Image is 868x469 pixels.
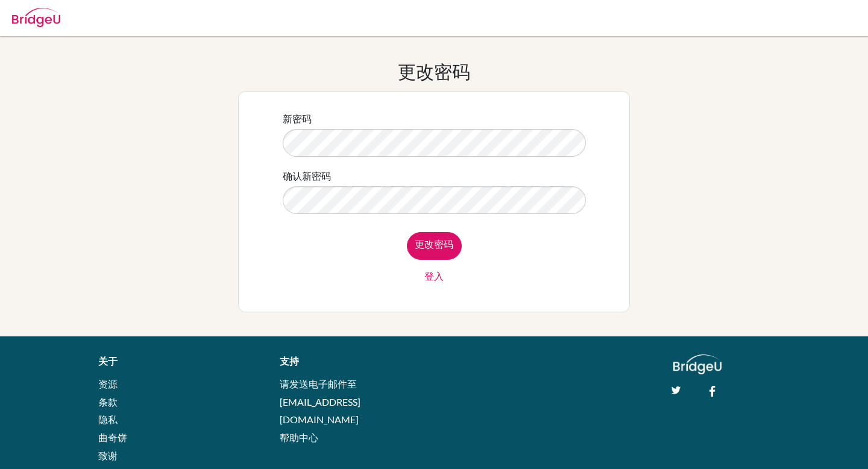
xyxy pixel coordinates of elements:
[280,356,299,367] font: 支持
[12,8,60,27] img: Bridge-U
[98,450,118,461] a: 致谢
[283,170,331,181] font: 确认新密码
[98,414,118,425] a: 隐私
[98,396,118,408] a: 条款
[98,378,118,389] a: 资源
[98,432,127,443] a: 曲奇饼
[280,378,360,425] a: 请发送电子邮件至 [EMAIL_ADDRESS][DOMAIN_NAME]
[283,113,312,124] font: 新密码
[398,60,470,82] font: 更改密码
[424,269,444,283] a: 登入
[407,232,462,260] input: 更改密码
[424,270,444,282] font: 登入
[280,432,318,443] a: 帮助中心
[673,354,722,374] img: logo_white@2x-f4f0deed5e89b7ecb1c2cc34c3e3d731f90f0f143d5ea2071677605dd97b5244.png
[98,356,118,367] font: 关于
